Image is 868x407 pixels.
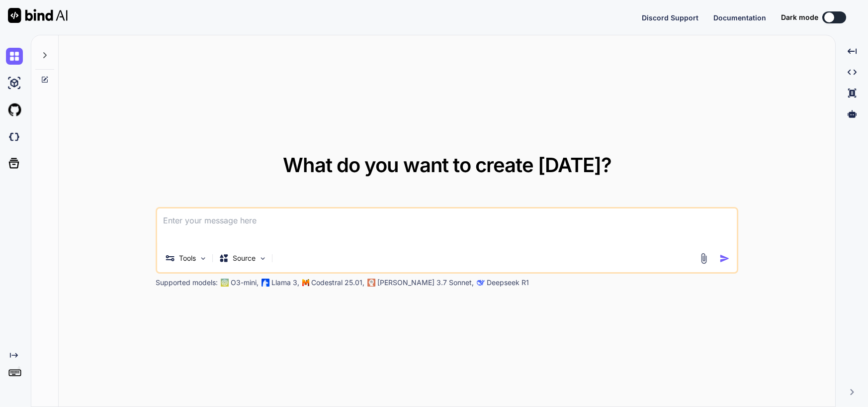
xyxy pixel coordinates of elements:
span: Discord Support [642,13,698,22]
img: icon [719,253,730,264]
button: Discord Support [642,12,698,23]
img: claude [367,279,375,287]
p: Source [233,253,256,263]
img: ai-studio [6,75,23,92]
button: Documentation [713,12,766,23]
img: Pick Tools [199,254,207,263]
p: Codestral 25.01, [311,278,364,288]
img: Pick Models [259,254,267,263]
p: Llama 3, [271,278,299,288]
img: GPT-4 [221,279,229,287]
img: claude [477,279,485,287]
span: Documentation [713,13,766,22]
p: [PERSON_NAME] 3.7 Sonnet, [377,278,474,288]
span: What do you want to create [DATE]? [283,153,611,177]
img: chat [6,48,23,65]
p: Supported models: [156,278,218,288]
p: Tools [179,253,196,263]
img: Mistral-AI [302,279,309,286]
img: darkCloudIdeIcon [6,128,23,145]
img: Llama2 [261,279,269,287]
img: Bind AI [8,8,68,23]
p: O3-mini, [231,278,259,288]
span: Dark mode [781,12,818,22]
img: githubLight [6,102,23,118]
img: attachment [698,253,709,264]
p: Deepseek R1 [487,278,529,288]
